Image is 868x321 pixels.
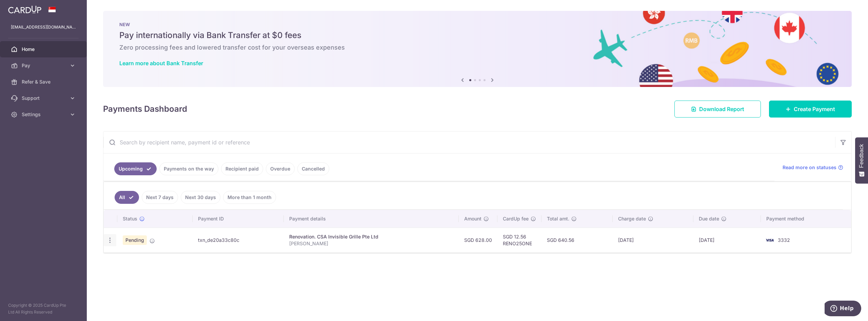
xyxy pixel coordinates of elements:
h6: Zero processing fees and lowered transfer cost for your overseas expenses [119,43,835,52]
iframe: Opens a widget where you can find more information [825,301,861,318]
span: Pay [22,62,66,69]
span: Refer & Save [22,78,66,85]
span: Due date [699,215,719,222]
a: Next 7 days [142,191,178,204]
span: Amount [464,215,481,222]
th: Payment method [761,210,851,228]
a: Read more on statuses [783,164,843,171]
a: Download Report [674,101,761,118]
a: Recipient paid [221,162,263,175]
td: SGD 628.00 [459,228,497,252]
a: Create Payment [769,101,852,118]
span: Read more on statuses [783,164,836,171]
a: Upcoming [114,162,157,175]
span: Charge date [618,215,646,222]
span: Pending [123,235,147,245]
a: More than 1 month [223,191,276,204]
span: Support [22,95,66,102]
input: Search by recipient name, payment id or reference [103,131,835,153]
img: CardUp [8,5,41,14]
a: Next 30 days [181,191,220,204]
th: Payment details [284,210,459,228]
span: Status [123,215,137,222]
span: Feedback [859,144,865,168]
a: Payments on the way [159,162,218,175]
h5: Pay internationally via Bank Transfer at $0 fees [119,30,835,41]
a: Overdue [266,162,295,175]
span: Total amt. [547,215,569,222]
span: 3332 [778,237,790,243]
p: NEW [119,22,835,27]
img: Bank transfer banner [103,11,852,87]
span: Settings [22,111,66,118]
span: CardUp fee [503,215,529,222]
td: [DATE] [693,228,761,252]
td: txn_de20a33c80c [193,228,284,252]
button: Feedback - Show survey [855,137,868,183]
span: Download Report [699,105,744,113]
td: [DATE] [613,228,693,252]
div: Renovation. CSA Invisible Grille Pte Ltd [289,233,453,240]
td: SGD 640.56 [541,228,613,252]
h4: Payments Dashboard [103,103,187,115]
span: Home [22,46,66,53]
a: Learn more about Bank Transfer [119,60,203,67]
span: Create Payment [794,105,835,113]
p: [PERSON_NAME] [289,240,453,247]
td: SGD 12.56 RENO25ONE [497,228,541,252]
a: Cancelled [297,162,329,175]
p: [EMAIL_ADDRESS][DOMAIN_NAME] [11,24,76,31]
img: Bank Card [763,236,776,244]
th: Payment ID [193,210,284,228]
a: All [115,191,139,204]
